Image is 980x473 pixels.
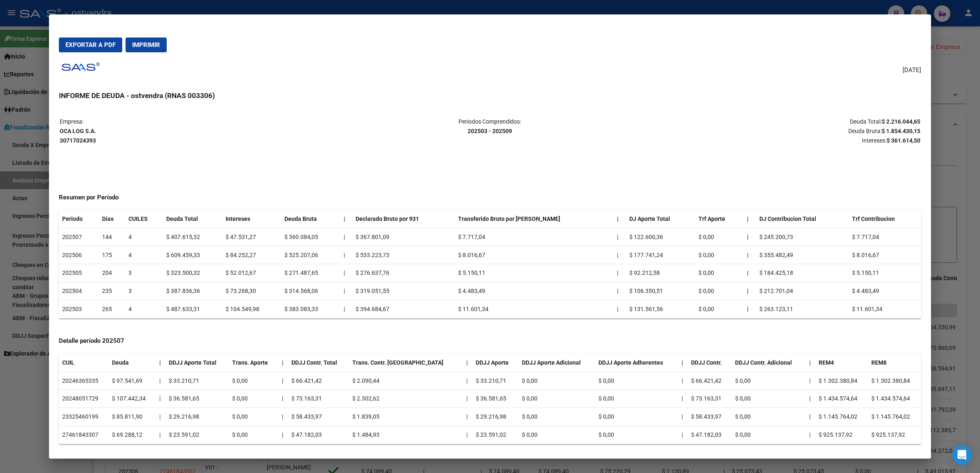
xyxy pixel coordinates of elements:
td: $ 5.150,11 [849,264,921,282]
td: $ 23.591,02 [165,426,229,444]
td: $ 84.252,27 [222,246,281,264]
td: | [614,300,626,318]
td: | [279,426,288,444]
td: | [806,408,815,426]
td: $ 314.568,06 [281,282,340,300]
td: $ 0,00 [732,390,806,408]
td: $ 131.561,56 [626,300,695,318]
td: $ 0,00 [595,372,678,390]
td: $ 36.581,65 [473,390,519,408]
th: | [678,354,688,372]
td: $ 0,00 [595,408,678,426]
th: Intereses [222,210,281,228]
td: $ 11.601,34 [455,300,614,318]
td: $ 355.482,49 [756,246,849,264]
th: DDJJ Contr. Adicional [732,354,806,372]
td: $ 533.223,73 [352,246,455,264]
td: | [463,390,473,408]
td: 20248051729 [59,390,109,408]
th: Periodo [59,210,99,228]
td: $ 106.350,51 [626,282,695,300]
td: $ 487.633,31 [163,300,222,318]
td: | [678,426,688,444]
th: DDJJ Aporte Total [165,354,229,372]
td: $ 69.288,12 [109,426,156,444]
td: | [614,228,626,246]
th: Deuda [109,354,156,372]
th: | [744,210,756,228]
td: | [678,390,688,408]
td: $ 1.302.380,84 [815,372,868,390]
td: $ 5.150,11 [455,264,614,282]
td: | [463,426,473,444]
strong: $ 2.216.044,65 [882,118,920,125]
td: | [614,282,626,300]
p: Periodos Comprendidos: [347,117,633,136]
td: $ 177.741,24 [626,246,695,264]
td: $ 4.483,49 [455,282,614,300]
td: $ 52.012,67 [222,264,281,282]
th: | [340,210,352,228]
td: $ 4.483,49 [849,282,921,300]
td: 3 [125,264,163,282]
td: $ 7.717,04 [849,228,921,246]
td: 4 [125,300,163,318]
th: DDJJ Aporte [473,354,519,372]
td: 202503 [59,300,99,318]
td: $ 47.531,27 [222,228,281,246]
th: | [744,228,756,246]
button: Imprimir [126,37,167,52]
td: $ 0,00 [229,372,278,390]
th: DDJJ Aporte Adherentes [595,354,678,372]
td: $ 66.421,42 [688,372,731,390]
td: $ 47.182,03 [688,426,731,444]
td: $ 73.268,30 [222,282,281,300]
th: | [614,210,626,228]
h4: Resumen por Período [59,193,921,202]
td: $ 276.637,76 [352,264,455,282]
span: Imprimir [132,41,160,49]
td: $ 7.717,04 [455,228,614,246]
td: 20246365335 [59,372,109,390]
td: 235 [99,282,125,300]
td: $ 394.684,67 [352,300,455,318]
td: $ 73.163,31 [688,390,731,408]
td: | [340,282,352,300]
td: | [279,372,288,390]
span: Exportar a PDF [65,41,116,49]
td: $ 122.600,36 [626,228,695,246]
td: 202504 [59,282,99,300]
td: $ 1.434.574,64 [815,390,868,408]
td: $ 925.137,92 [815,426,868,444]
th: | [744,300,756,318]
td: 4 [125,246,163,264]
td: | [279,408,288,426]
td: | [156,372,165,390]
td: 23325460199 [59,408,109,426]
td: | [614,246,626,264]
td: $ 1.484,93 [349,426,463,444]
td: $ 1.145.764,02 [868,408,921,426]
td: | [340,228,352,246]
td: 27461843307 [59,426,109,444]
td: $ 0,00 [732,426,806,444]
td: | [463,408,473,426]
th: DDJJ Contr. Total [288,354,349,372]
th: Trf Aporte [695,210,744,228]
td: 144 [99,228,125,246]
td: $ 36.581,65 [165,390,229,408]
td: $ 47.182,03 [288,426,349,444]
td: $ 66.421,42 [288,372,349,390]
strong: $ 1.854.430,15 [882,128,920,134]
td: $ 609.459,33 [163,246,222,264]
th: Transferido Bruto por [PERSON_NAME] [455,210,614,228]
td: | [678,408,688,426]
h3: INFORME DE DEUDA - ostvendra (RNAS 003306) [59,90,921,101]
td: $ 1.145.764,02 [815,408,868,426]
td: $ 383.083,33 [281,300,340,318]
td: $ 360.084,05 [281,228,340,246]
td: | [678,372,688,390]
td: $ 8.016,67 [455,246,614,264]
th: | [156,354,165,372]
td: $ 2.302,62 [349,390,463,408]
